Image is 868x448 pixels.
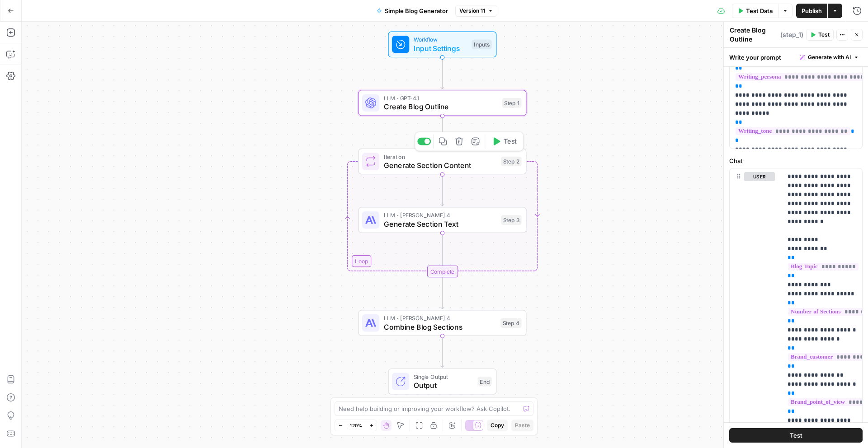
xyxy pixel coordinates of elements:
g: Edge from step_2-iteration-end to step_4 [441,277,444,309]
span: Test Data [746,6,773,15]
textarea: Create Blog Outline [730,26,778,44]
div: Step 2 [501,157,522,167]
div: End [478,377,492,387]
span: Output [414,380,473,391]
button: Test [806,29,834,41]
div: Single OutputOutputEnd [359,369,527,395]
div: LLM · [PERSON_NAME] 4Combine Blog SectionsStep 4 [359,310,527,336]
button: Generate with AI [796,51,863,63]
div: Write your prompt [724,48,868,66]
div: Step 4 [500,318,522,328]
span: Iteration [384,152,497,161]
span: Generate Section Text [384,219,497,229]
span: Paste [515,421,530,429]
span: Test [790,431,802,440]
button: Test [729,428,863,443]
span: LLM · GPT-4.1 [384,94,498,103]
span: Workflow [414,35,467,44]
button: Publish [796,4,827,18]
span: Create Blog Outline [384,101,498,112]
div: Inputs [472,40,491,50]
span: ( step_1 ) [780,30,803,39]
div: LoopIterationGenerate Section ContentStep 2Test [359,149,527,175]
span: Input Settings [414,43,467,54]
button: Paste [511,420,533,431]
div: WorkflowInput SettingsInputs [359,32,527,58]
div: Complete [427,266,458,277]
label: Chat [729,156,863,165]
div: Step 3 [501,215,522,225]
span: Generate with AI [808,53,851,61]
button: Test [487,135,521,149]
g: Edge from start to step_1 [441,57,444,89]
span: Copy [491,421,504,429]
button: Simple Blog Generator [371,4,453,18]
span: 120% [349,422,362,429]
span: Publish [802,6,822,15]
span: Single Output [414,372,473,381]
span: LLM · [PERSON_NAME] 4 [384,314,496,322]
div: Complete [359,266,527,277]
span: Test [818,31,830,39]
div: LLM · [PERSON_NAME] 4Generate Section TextStep 3 [359,207,527,233]
g: Edge from step_2 to step_3 [441,174,444,206]
span: Test [504,136,517,146]
button: Copy [487,420,508,431]
g: Edge from step_4 to end [441,336,444,368]
span: LLM · [PERSON_NAME] 4 [384,211,497,219]
span: Simple Blog Generator [385,6,448,15]
span: Combine Blog Sections [384,322,496,332]
span: Generate Section Content [384,160,497,171]
div: Step 1 [502,98,522,108]
div: LLM · GPT-4.1Create Blog OutlineStep 1 [359,90,527,116]
button: Test Data [732,4,778,18]
button: Version 11 [455,5,497,17]
button: user [744,172,775,181]
span: Version 11 [459,7,485,15]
